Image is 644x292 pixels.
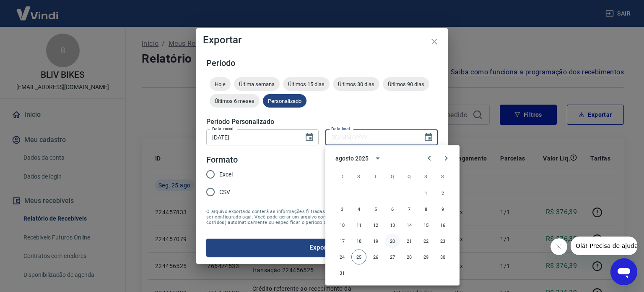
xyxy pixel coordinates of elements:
[212,126,234,132] label: Data inicial
[351,234,366,249] button: 18
[351,202,366,217] button: 4
[351,250,366,265] button: 25
[263,94,306,108] div: Personalizado
[206,59,438,67] h5: Período
[435,234,450,249] button: 23
[383,81,429,87] span: Últimos 90 dias
[335,266,350,281] button: 31
[571,237,637,255] iframe: Mensagem da empresa
[206,154,238,166] legend: Formato
[435,218,450,233] button: 16
[402,218,417,233] button: 14
[234,81,280,87] span: Última semana
[283,77,330,91] div: Últimos 15 dias
[219,188,230,197] span: CSV
[368,168,383,185] span: terça-feira
[551,238,567,255] iframe: Fechar mensagem
[234,77,280,91] div: Última semana
[210,81,231,87] span: Hoje
[418,186,434,201] button: 1
[435,202,450,217] button: 9
[5,6,70,13] span: Olá! Precisa de ajuda?
[219,170,233,179] span: Excel
[333,77,379,91] div: Últimos 30 dias
[402,234,417,249] button: 21
[210,94,260,108] div: Últimos 6 meses
[368,234,383,249] button: 19
[263,98,306,104] span: Personalizado
[435,186,450,201] button: 2
[435,250,450,265] button: 30
[206,118,438,126] h5: Período Personalizado
[335,168,350,185] span: domingo
[368,202,383,217] button: 5
[283,81,330,87] span: Últimos 15 dias
[418,168,434,185] span: sexta-feira
[333,81,379,87] span: Últimos 30 dias
[210,98,260,104] span: Últimos 6 meses
[385,250,400,265] button: 27
[424,32,444,52] button: close
[206,239,438,256] button: Exportar
[206,129,298,145] input: DD/MM/YYYY
[610,258,637,285] iframe: Botão para abrir a janela de mensagens
[335,234,350,249] button: 17
[402,250,417,265] button: 28
[385,168,400,185] span: quarta-feira
[325,129,417,145] input: DD/MM/YYYY
[385,234,400,249] button: 20
[435,168,450,185] span: sábado
[335,218,350,233] button: 10
[421,150,438,167] button: Previous month
[402,168,417,185] span: quinta-feira
[335,250,350,265] button: 24
[331,126,350,132] label: Data final
[335,202,350,217] button: 3
[402,202,417,217] button: 7
[438,150,454,167] button: Next month
[418,234,434,249] button: 22
[206,209,438,225] span: O arquivo exportado conterá as informações filtradas na tela anterior com exceção do período que ...
[418,250,434,265] button: 29
[368,250,383,265] button: 26
[203,35,441,45] h4: Exportar
[210,77,231,91] div: Hoje
[351,168,366,185] span: segunda-feira
[420,129,437,146] button: Choose date
[301,129,318,146] button: Choose date, selected date is 20 de ago de 2025
[385,202,400,217] button: 6
[335,154,368,163] div: agosto 2025
[383,77,429,91] div: Últimos 90 dias
[351,218,366,233] button: 11
[385,218,400,233] button: 13
[418,218,434,233] button: 15
[371,151,385,166] button: calendar view is open, switch to year view
[418,202,434,217] button: 8
[368,218,383,233] button: 12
